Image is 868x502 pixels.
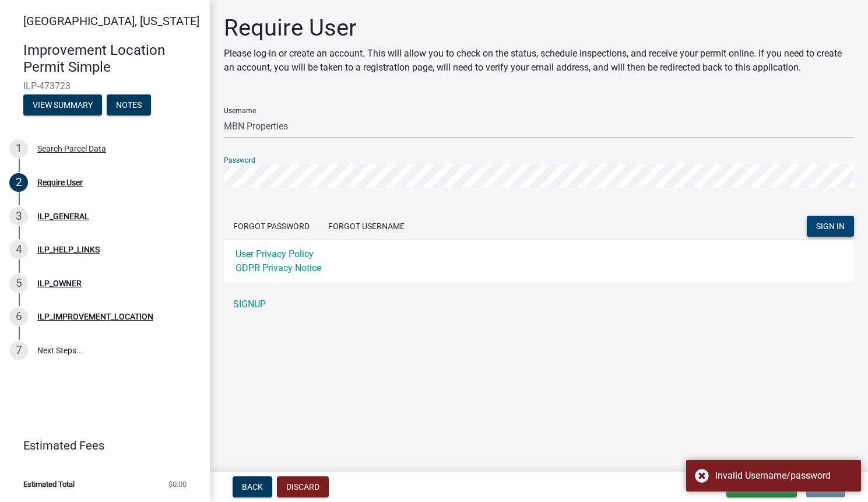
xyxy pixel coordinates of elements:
[236,262,321,273] a: GDPR Privacy Notice
[9,434,191,457] a: Estimated Fees
[816,222,845,231] span: SIGN IN
[9,173,28,192] div: 2
[23,42,201,76] h4: Improvement Location Permit Simple
[107,101,151,110] wm-modal-confirm: Notes
[224,47,854,75] p: Please log-in or create an account. This will allow you to check on the status, schedule inspecti...
[319,216,414,237] button: Forgot Username
[9,207,28,226] div: 3
[807,216,854,237] button: SIGN IN
[37,245,100,254] div: ILP_HELP_LINKS
[23,480,75,488] span: Estimated Total
[37,145,106,153] div: Search Parcel Data
[224,293,854,316] a: SIGNUP
[242,482,263,492] span: Back
[23,80,187,92] span: ILP-473723
[23,101,102,110] wm-modal-confirm: Summary
[37,279,82,287] div: ILP_OWNER
[9,307,28,326] div: 6
[168,480,187,488] span: $0.00
[23,94,102,115] button: View Summary
[23,14,199,28] span: [GEOGRAPHIC_DATA], [US_STATE]
[9,274,28,293] div: 5
[37,212,89,220] div: ILP_GENERAL
[233,476,272,497] button: Back
[715,469,852,483] div: Invalid Username/password
[9,240,28,259] div: 4
[236,248,314,259] a: User Privacy Policy
[37,313,153,321] div: ILP_IMPROVEMENT_LOCATION
[107,94,151,115] button: Notes
[224,216,319,237] button: Forgot Password
[224,14,854,42] h1: Require User
[277,476,329,497] button: Discard
[9,139,28,158] div: 1
[37,178,83,187] div: Require User
[9,341,28,360] div: 7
